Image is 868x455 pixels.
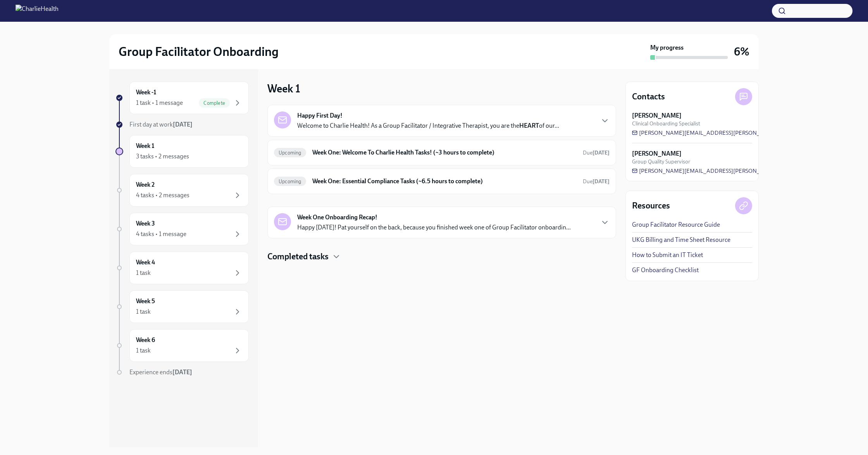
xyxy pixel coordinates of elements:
[136,297,155,306] h6: Week 5
[173,121,193,128] strong: [DATE]
[632,266,699,274] a: GF Onboarding Checklist
[632,129,825,137] a: [PERSON_NAME][EMAIL_ADDRESS][PERSON_NAME][DOMAIN_NAME]
[136,88,156,97] h6: Week -1
[199,100,230,106] span: Complete
[650,43,684,52] strong: My progress
[119,44,279,59] h2: Group Facilitator Onboarding
[632,200,670,212] h4: Resources
[267,251,616,262] div: Completed tasks
[115,174,249,207] a: Week 24 tasks • 2 messages
[136,307,151,316] div: 1 task
[632,120,700,127] span: Clinical Onboarding Specialist
[632,167,825,175] a: [PERSON_NAME][EMAIL_ADDRESS][PERSON_NAME][DOMAIN_NAME]
[274,146,610,159] a: UpcomingWeek One: Welcome To Charlie Health Tasks! (~3 hours to complete)Due[DATE]
[136,191,189,200] div: 4 tasks • 2 messages
[519,122,539,129] strong: HEART
[632,91,665,102] h4: Contacts
[632,236,730,244] a: UKG Billing and Time Sheet Resource
[312,148,577,157] h6: Week One: Welcome To Charlie Health Tasks! (~3 hours to complete)
[267,82,300,96] h3: Week 1
[592,178,610,185] strong: [DATE]
[632,221,720,229] a: Group Facilitator Resource Guide
[632,251,703,259] a: How to Submit an IT Ticket
[115,213,249,245] a: Week 34 tasks • 1 message
[632,149,682,158] strong: [PERSON_NAME]
[583,149,610,156] span: September 22nd, 2025 10:00
[583,178,610,185] span: Due
[136,346,151,355] div: 1 task
[115,135,249,168] a: Week 13 tasks • 2 messages
[297,213,377,222] strong: Week One Onboarding Recap!
[274,175,610,188] a: UpcomingWeek One: Essential Compliance Tasks (~6.5 hours to complete)Due[DATE]
[274,179,306,184] span: Upcoming
[632,158,690,165] span: Group Quality Supervisor
[734,45,749,59] h3: 6%
[115,329,249,362] a: Week 61 task
[115,120,249,129] a: First day at work[DATE]
[115,290,249,323] a: Week 51 task
[136,219,155,228] h6: Week 3
[136,258,155,267] h6: Week 4
[632,111,682,120] strong: [PERSON_NAME]
[136,336,155,344] h6: Week 6
[115,252,249,284] a: Week 41 task
[312,177,577,186] h6: Week One: Essential Compliance Tasks (~6.5 hours to complete)
[115,82,249,114] a: Week -11 task • 1 messageComplete
[129,121,193,128] span: First day at work
[172,368,192,376] strong: [DATE]
[274,150,306,156] span: Upcoming
[136,152,189,161] div: 3 tasks • 2 messages
[583,178,610,185] span: September 22nd, 2025 10:00
[129,368,192,376] span: Experience ends
[592,149,610,156] strong: [DATE]
[136,269,151,277] div: 1 task
[267,251,329,262] h4: Completed tasks
[136,181,155,189] h6: Week 2
[15,5,59,17] img: CharlieHealth
[297,122,559,130] p: Welcome to Charlie Health! As a Group Facilitator / Integrative Therapist, you are the of our...
[297,223,571,232] p: Happy [DATE]! Pat yourself on the back, because you finished week one of Group Facilitator onboar...
[583,149,610,156] span: Due
[297,111,343,120] strong: Happy First Day!
[136,230,186,238] div: 4 tasks • 1 message
[136,142,154,150] h6: Week 1
[136,99,183,107] div: 1 task • 1 message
